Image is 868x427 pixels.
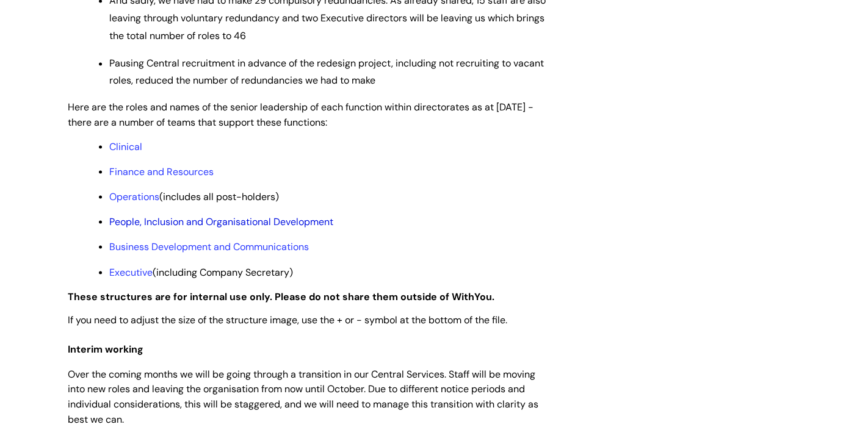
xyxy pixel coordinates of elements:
[68,367,538,425] span: Over the coming months we will be going through a transition in our Central Services. Staff will ...
[109,190,159,203] a: Operations
[109,165,214,178] a: Finance and Resources
[109,215,333,228] a: People, Inclusion and Organisational Development
[109,240,309,253] a: Business Development and Communications
[109,265,293,278] span: (including Company Secretary)
[68,313,507,326] span: If you need to adjust the size of the structure image, use the + or - symbol at the bottom of the...
[68,342,143,355] span: Interim working
[68,101,533,129] span: Here are the roles and names of the senior leadership of each function within directorates as at ...
[109,265,153,278] a: Executive
[68,290,494,303] strong: These structures are for internal use only. Please do not share them outside of WithYou.
[109,190,279,203] span: (includes all post-holders)
[109,55,550,90] p: Pausing Central recruitment in advance of the redesign project, including not recruiting to vacan...
[109,140,142,152] a: Clinical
